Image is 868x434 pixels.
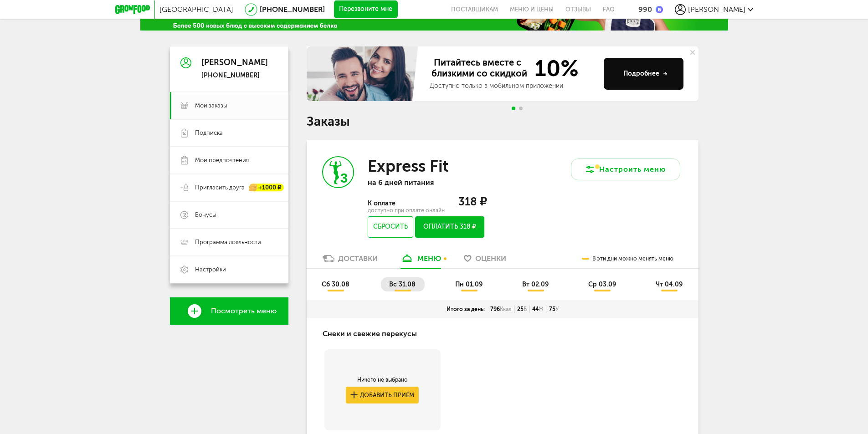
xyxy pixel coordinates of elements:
div: В эти дни можно менять меню [582,250,673,268]
span: Мои заказы [195,102,227,110]
div: Доставки [338,254,378,263]
div: 990 [638,5,652,14]
div: Ничего не выбрано [346,376,419,383]
span: К оплате [368,199,396,207]
a: Доставки [318,254,382,268]
span: 10% [529,57,579,80]
div: Доступно только в мобильном приложении [430,82,596,91]
span: Б [524,306,527,312]
a: Программа лояльности [170,229,288,256]
h3: Express Fit [368,156,448,176]
img: bonus_b.cdccf46.png [656,6,663,13]
img: family-banner.579af9d.jpg [307,46,421,101]
div: Подробнее [623,69,668,78]
a: Пригласить друга +1000 ₽ [170,174,288,201]
div: 796 [488,306,514,313]
span: Подписка [195,129,223,137]
span: У [555,306,559,312]
button: Подробнее [604,58,683,90]
span: Ж [539,306,544,312]
button: Перезвоните мне [334,0,398,19]
button: Оплатить 318 ₽ [415,216,484,238]
a: Мои заказы [170,92,288,119]
span: сб 30.08 [322,281,349,288]
span: Посмотреть меню [211,307,277,315]
span: ср 03.09 [588,281,616,288]
div: +1000 ₽ [249,184,284,192]
span: Go to slide 2 [519,107,523,110]
span: Программа лояльности [195,238,261,246]
span: Пригласить друга [195,184,245,192]
span: вс 31.08 [389,281,416,288]
h4: Снеки и свежие перекусы [323,325,417,342]
span: [GEOGRAPHIC_DATA] [159,5,233,14]
div: [PERSON_NAME] [201,58,268,67]
span: вт 02.09 [522,281,549,288]
div: доступно при оплате онлайн [368,208,486,213]
p: на 6 дней питания [368,178,486,187]
div: 44 [529,306,546,313]
span: чт 04.09 [656,281,683,288]
span: [PERSON_NAME] [688,5,745,14]
span: Настройки [195,266,226,274]
span: Бонусы [195,211,216,219]
a: Бонусы [170,201,288,229]
span: Питайтесь вместе с близкими со скидкой [430,57,529,80]
span: 318 ₽ [458,195,487,208]
a: [PHONE_NUMBER] [260,5,325,14]
button: Добавить приём [346,387,419,403]
a: Посмотреть меню [170,297,288,325]
a: Мои предпочтения [170,147,288,174]
div: меню [417,254,441,263]
span: Go to slide 1 [512,107,515,110]
div: [PHONE_NUMBER] [201,71,268,80]
button: Настроить меню [571,158,680,180]
span: Мои предпочтения [195,156,249,164]
span: пн 01.09 [455,281,483,288]
span: Оценки [475,254,506,263]
span: Ккал [500,306,512,312]
a: Оценки [459,254,511,268]
h1: Заказы [307,116,699,128]
a: Настройки [170,256,288,283]
div: 75 [546,306,561,313]
a: Подписка [170,119,288,147]
a: меню [396,254,446,268]
div: Итого за день: [444,306,488,313]
button: Сбросить [368,216,413,238]
div: 25 [514,306,529,313]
